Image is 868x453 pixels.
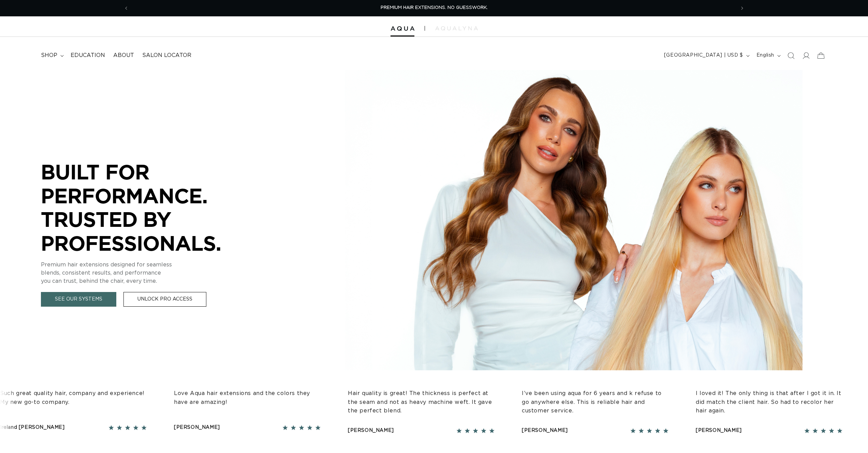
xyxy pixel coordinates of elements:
div: [PERSON_NAME] [674,426,720,435]
span: [GEOGRAPHIC_DATA] | USD $ [664,52,743,59]
a: Salon Locator [138,48,195,63]
span: shop [41,52,57,59]
p: Premium hair extensions designed for seamless blends, consistent results, and performance you can... [41,261,246,285]
div: [PERSON_NAME] [152,423,198,432]
a: About [109,48,138,63]
a: See Our Systems [41,292,116,307]
div: [PERSON_NAME] [326,426,372,435]
span: PREMIUM HAIR EXTENSIONS. NO GUESSWORK. [381,5,488,10]
button: English [752,49,783,62]
button: [GEOGRAPHIC_DATA] | USD $ [660,49,752,62]
button: Previous announcement [119,2,134,15]
a: Education [67,48,109,63]
p: I loved it! The only thing is that after I got it in. It did match the client hair. So had to rec... [674,389,821,415]
p: BUILT FOR PERFORMANCE. TRUSTED BY PROFESSIONALS. [41,160,246,255]
img: aqualyna.com [435,26,478,30]
span: English [756,52,774,59]
a: Unlock Pro Access [123,292,206,307]
img: Aqua Hair Extensions [391,26,414,31]
span: About [113,52,134,59]
div: [PERSON_NAME] [500,426,546,435]
p: I’ve been using aqua for 6 years and k refuse to go anywhere else. This is reliable hair and cust... [500,389,647,415]
p: Hair quality is great! The thickness is perfect at the seam and not as heavy machine weft. It gav... [326,389,473,415]
button: Next announcement [735,2,750,15]
span: Education [71,52,105,59]
span: Salon Locator [142,52,191,59]
summary: Search [783,48,798,63]
p: Love Aqua hair extensions and the colors they have are amazing! [152,389,299,407]
summary: shop [37,48,67,63]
